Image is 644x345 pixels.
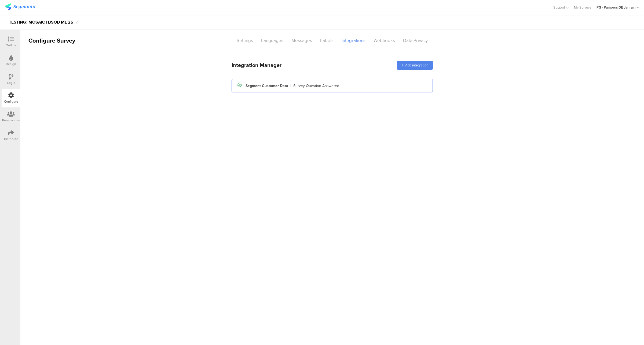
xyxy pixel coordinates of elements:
[232,61,281,69] div: Integration Manager
[246,83,288,89] div: Segment Customer Data
[553,5,565,10] span: Support
[233,36,257,45] div: Settings
[257,36,287,45] div: Languages
[6,62,16,66] div: Design
[9,18,73,27] div: TESTING: MOSAIC | BSOD ML 25
[597,5,636,10] div: PG - Pampers DE Janrain
[2,118,20,123] div: Permissions
[5,3,35,10] img: segmanta logo
[20,36,82,45] div: Configure Survey
[316,36,338,45] div: Labels
[399,36,432,45] div: Data Privacy
[4,137,18,141] div: Distribute
[290,83,291,89] div: |
[397,61,433,70] div: Add integration
[338,36,369,45] div: Integrations
[369,36,399,45] div: Webhooks
[4,99,18,104] div: Configure
[293,83,339,89] div: Survey Question Answered
[6,43,16,48] div: Outline
[287,36,316,45] div: Messages
[7,80,15,85] div: Logic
